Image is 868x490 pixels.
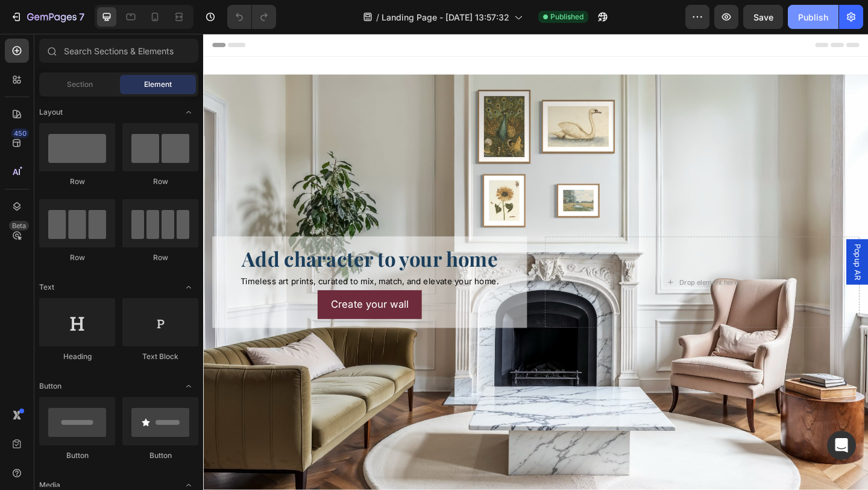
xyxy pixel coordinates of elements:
[743,5,783,29] button: Save
[39,107,63,118] span: Layout
[376,11,379,24] span: /
[39,351,115,362] div: Heading
[39,282,54,293] span: Text
[382,11,509,24] span: Landing Page - [DATE] 13:57:32
[179,278,198,297] span: Toggle open
[518,266,582,275] div: Drop element here
[179,377,198,396] span: Toggle open
[827,431,856,460] div: Open Intercom Messenger
[5,5,90,29] button: 7
[67,79,93,90] span: Section
[179,103,198,122] span: Toggle open
[122,176,198,187] div: Row
[39,381,61,392] span: Button
[798,11,828,24] div: Publish
[203,34,868,490] iframe: Design area
[39,252,115,263] div: Row
[753,12,773,22] span: Save
[139,286,223,303] p: Create your wall
[122,351,198,362] div: Text Block
[11,129,29,138] div: 450
[40,264,321,275] span: Timeless art prints, curated to mix, match, and elevate your home.
[122,252,198,263] div: Row
[788,5,838,29] button: Publish
[122,450,198,461] div: Button
[39,450,115,461] div: Button
[550,11,583,22] span: Published
[19,230,342,259] h2: Add character to your home
[227,5,276,29] div: Undo/Redo
[39,39,198,63] input: Search Sections & Elements
[144,79,172,90] span: Element
[705,228,717,268] span: Popup AR
[39,176,115,187] div: Row
[79,10,84,24] p: 7
[124,279,237,310] button: <p>Create your wall</p>
[9,221,29,231] div: Beta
